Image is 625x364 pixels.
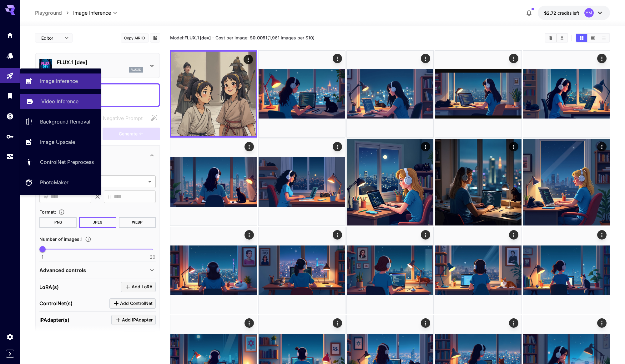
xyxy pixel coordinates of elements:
p: ControlNet(s) [39,300,73,307]
div: Actions [244,55,253,64]
p: LoRA(s) [39,283,59,291]
p: ControlNet Preprocess [40,158,94,166]
div: Usage [6,153,14,161]
span: Negative Prompt [103,114,143,122]
div: Actions [421,230,430,240]
img: 2Q== [435,227,522,314]
span: Model: [170,35,211,40]
button: Click to add LoRA [121,282,156,292]
button: Choose the file format for the output image. [56,209,67,215]
button: Specify how many images to generate in a single request. Each image generation will be charged se... [83,236,94,242]
div: Actions [421,318,430,328]
button: Show images in grid view [576,34,587,42]
img: 9k= [170,227,257,314]
span: 20 [150,254,155,260]
span: $2.72 [544,10,557,16]
p: Image Upscale [40,138,75,146]
div: Actions [421,142,430,151]
div: Actions [333,142,342,151]
div: Clear ImagesDownload All [545,33,568,43]
div: Library [6,92,14,100]
button: Show images in video view [587,34,598,42]
div: Show images in grid viewShow images in video viewShow images in list view [576,33,610,43]
div: Playground [6,70,14,78]
span: Number of images : 1 [39,236,83,242]
a: Video Inference [20,94,101,109]
div: Actions [509,54,518,63]
b: FLUX.1 [dev] [184,35,211,40]
button: Download All [557,34,567,42]
div: Actions [509,318,518,328]
a: ControlNet Preprocess [20,154,101,170]
p: Video Inference [41,98,78,105]
img: Z [523,139,610,225]
button: Click to add IPAdapter [111,315,156,325]
img: Z [523,227,610,314]
p: Playground [35,9,62,17]
div: Home [6,31,14,39]
span: Add IPAdapter [122,316,153,324]
div: Wallet [6,112,14,120]
div: Models [6,52,14,59]
span: W [44,193,48,200]
div: API Keys [6,133,14,140]
div: Actions [421,54,430,63]
button: $2.7204 [538,6,610,20]
button: Clear Images [545,34,556,42]
span: 1 [42,254,43,260]
span: credits left [557,10,579,16]
span: Add LoRA [132,283,153,291]
div: Actions [333,230,342,240]
img: 9k= [259,227,345,314]
img: 9k= [347,227,433,314]
div: Actions [597,54,607,63]
p: IPAdapter(s) [39,316,69,324]
div: Actions [597,318,607,328]
span: Cost per image: $ (1,961 images per $10) [215,35,315,40]
p: Image Inference [40,77,78,85]
a: Image Inference [20,73,101,89]
button: Click to add ControlNet [109,298,156,309]
div: YM [584,8,594,18]
p: Advanced controls [39,266,86,274]
button: Copy AIR ID [121,33,149,43]
div: Settings [6,333,14,341]
button: JPEG [79,217,116,228]
div: Actions [509,230,518,240]
img: 9k= [347,51,433,137]
img: Z [523,51,610,137]
div: Actions [597,230,607,240]
div: Actions [244,230,254,240]
a: Image Upscale [20,134,101,149]
img: 2Q== [347,139,433,225]
span: Editor [41,35,61,41]
div: Actions [509,142,518,151]
p: PhotoMaker [40,179,68,186]
div: Actions [244,318,254,328]
button: Expand sidebar [6,350,14,358]
img: Z [259,51,345,137]
a: PhotoMaker [20,175,101,190]
div: $2.7204 [544,10,579,16]
button: Add to library [152,34,158,42]
div: Actions [597,142,607,151]
img: Z [435,51,522,137]
img: Z [170,139,257,225]
button: Show images in list view [598,34,609,42]
div: Actions [333,318,342,328]
span: Negative prompts are not compatible with the selected model. [90,114,148,122]
span: H [108,193,111,200]
p: FLUX.1 [dev] [57,58,143,66]
p: · [212,34,214,42]
img: 2Q== [435,139,522,225]
button: WEBP [119,217,156,228]
div: Actions [244,142,254,151]
div: Actions [333,54,342,63]
p: flux1d [131,68,141,72]
span: Image Inference [73,9,111,17]
p: Background Removal [40,118,90,125]
nav: breadcrumb [35,9,73,17]
span: Format : [39,209,56,215]
button: PNG [39,217,77,228]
